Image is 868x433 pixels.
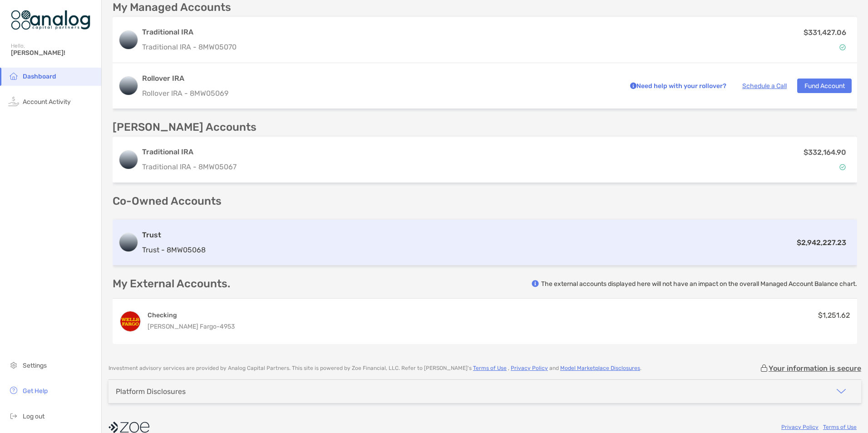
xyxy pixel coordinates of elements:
[113,2,231,13] p: My Managed Accounts
[116,387,186,396] div: Platform Disclosures
[120,311,140,331] img: EVERYDAY CHECKING ...4953
[804,27,846,38] p: $331,427.06
[220,323,235,330] span: 4953
[511,365,548,371] a: Privacy Policy
[11,49,96,57] span: [PERSON_NAME]!
[8,410,19,421] img: logout icon
[836,386,847,397] img: icon arrow
[23,98,71,106] span: Account Activity
[142,88,617,99] p: Rollover IRA - 8MW05069
[23,413,44,420] span: Log out
[119,233,138,251] img: logo account
[148,323,220,330] span: [PERSON_NAME] Fargo -
[473,365,507,371] a: Terms of Use
[804,147,846,158] p: $332,164.90
[142,161,237,172] p: Traditional IRA - 8MW05067
[119,31,138,49] img: logo account
[119,77,138,95] img: logo account
[8,96,19,107] img: activity icon
[823,424,857,430] a: Terms of Use
[119,151,138,169] img: logo account
[818,311,850,320] span: $1,251.62
[560,365,640,371] a: Model Marketplace Disclosures
[532,280,539,287] img: info
[797,237,846,248] p: $2,942,227.23
[142,27,237,38] h3: Traditional IRA
[142,41,237,53] p: Traditional IRA - 8MW05070
[628,80,726,92] p: Need help with your rollover?
[781,424,819,430] a: Privacy Policy
[769,364,861,373] p: Your information is secure
[113,278,230,290] p: My External Accounts.
[8,359,19,370] img: settings icon
[113,196,857,207] p: Co-Owned Accounts
[148,311,235,320] h4: Checking
[142,244,206,256] p: Trust - 8MW05068
[23,73,56,80] span: Dashboard
[108,365,641,372] p: Investment advisory services are provided by Analog Capital Partners . This site is powered by Zo...
[113,122,256,133] p: [PERSON_NAME] Accounts
[142,147,237,157] h3: Traditional IRA
[142,73,617,84] h3: Rollover IRA
[8,70,19,81] img: household icon
[742,82,787,90] a: Schedule a Call
[797,79,852,93] button: Fund Account
[8,385,19,396] img: get-help icon
[142,230,206,241] h3: Trust
[11,4,90,36] img: Zoe Logo
[839,164,846,170] img: Account Status icon
[23,362,47,369] span: Settings
[839,44,846,50] img: Account Status icon
[23,387,48,395] span: Get Help
[541,280,857,288] p: The external accounts displayed here will not have an impact on the overall Managed Account Balan...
